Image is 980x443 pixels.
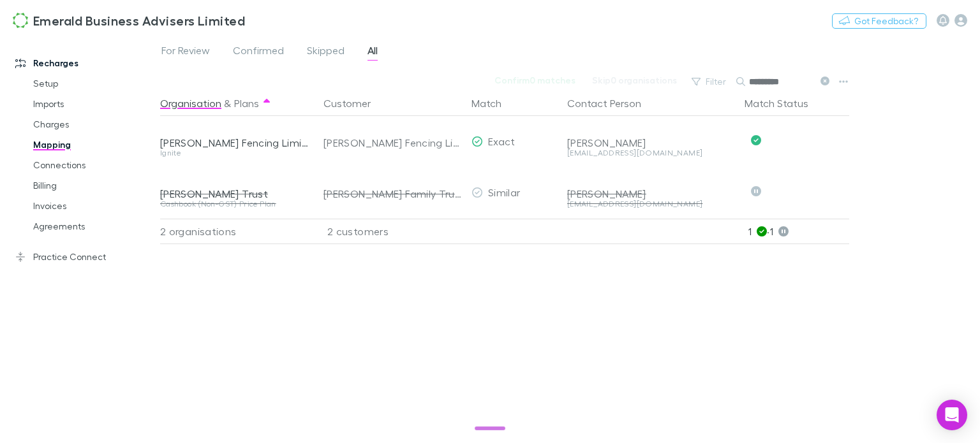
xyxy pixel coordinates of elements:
a: Practice Connect [3,247,167,267]
div: [PERSON_NAME] Family Trust [323,168,461,219]
p: 1 · 1 [748,219,849,243]
div: [PERSON_NAME] [567,136,734,149]
h3: Emerald Business Advisers Limited [33,13,245,28]
a: Mapping [20,134,167,155]
svg: Skipped [751,186,761,196]
span: Exact [488,135,516,147]
a: Connections [20,155,167,175]
div: [EMAIL_ADDRESS][DOMAIN_NAME] [567,149,734,157]
a: Charges [20,114,167,134]
img: Emerald Business Advisers Limited's Logo [13,13,28,28]
button: Contact Person [567,91,657,116]
a: Imports [20,94,167,114]
div: & [160,91,308,116]
a: Billing [20,175,167,196]
button: Confirm0 matches [486,73,584,88]
span: For Review [161,44,210,61]
button: Match Status [745,91,824,116]
a: Agreements [20,216,167,236]
button: Organisation [160,91,221,116]
span: Confirmed [233,44,284,61]
span: Skipped [307,44,345,61]
div: [PERSON_NAME] Trust [160,187,308,200]
button: Got Feedback? [832,13,926,29]
div: Cashbook (Non-GST) Price Plan [160,200,308,208]
svg: Confirmed [751,135,761,145]
a: Recharges [3,53,167,73]
button: Plans [234,91,259,116]
div: [PERSON_NAME] Fencing Limited [160,136,308,149]
div: 2 organisations [160,219,313,244]
span: All [367,44,378,61]
div: Ignite [160,149,308,157]
a: Invoices [20,196,167,216]
button: Customer [323,91,386,116]
div: [PERSON_NAME] Fencing Limited [323,117,461,168]
div: [EMAIL_ADDRESS][DOMAIN_NAME] [567,200,734,208]
div: [PERSON_NAME] [567,187,734,200]
div: Open Intercom Messenger [937,400,967,430]
button: Skip0 organisations [584,73,685,88]
a: Setup [20,73,167,94]
button: Filter [685,74,734,89]
a: Emerald Business Advisers Limited [5,5,253,36]
div: 2 customers [313,219,466,244]
button: Match [471,91,517,116]
span: Similar [488,186,521,198]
